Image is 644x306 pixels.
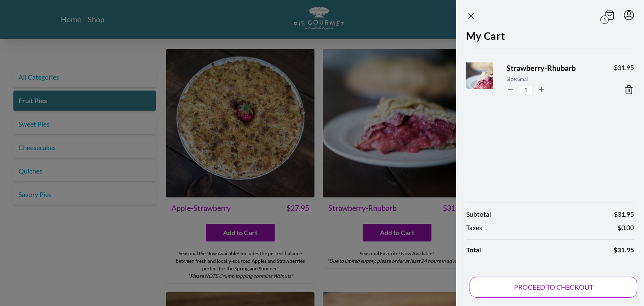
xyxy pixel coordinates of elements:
button: PROCEED TO CHECKOUT [470,277,637,298]
span: $ 31.95 [613,245,634,255]
button: Menu [624,10,634,20]
span: $ 0.00 [618,223,634,233]
span: Size: Small [506,75,600,83]
span: $ 31.95 [614,62,634,73]
span: Strawberry-Rhubarb [506,62,600,74]
img: Product Image [462,54,513,106]
span: Total [466,245,481,255]
span: 1 [600,16,609,24]
h2: My Cart [466,29,634,49]
span: Subtotal [466,209,491,219]
button: Close panel [466,11,476,21]
span: $ 31.95 [614,209,634,219]
span: Taxes [466,223,482,233]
